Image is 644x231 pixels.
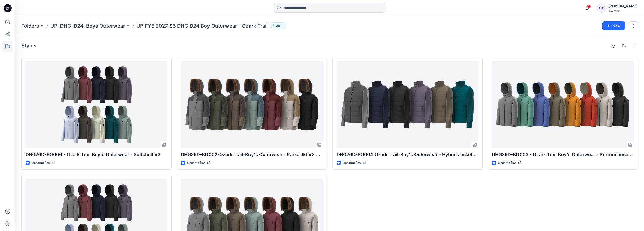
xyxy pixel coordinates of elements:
[136,22,268,29] p: UP FYE 2027 S3 DHG D24 Boy Outerwear - Ozark Trail
[270,22,286,29] button: 38
[597,4,606,13] div: DH
[21,22,39,29] a: Folders
[50,22,125,29] a: UP_DHG_D24_Boys Outerwear
[498,160,521,166] p: Updated [DATE]
[602,21,625,30] button: New
[608,3,638,9] div: [PERSON_NAME]
[343,160,366,166] p: Updated [DATE]
[21,43,36,49] h4: Styles
[492,61,634,148] a: DHG26D-BO003 - Ozark Trail Boy's Outerwear - Performance Jacket Opt 2
[337,151,478,158] p: DHG26D-BO004 Ozark Trail-Boy's Outerwear - Hybrid Jacket Opt.1
[337,61,478,148] a: DHG26D-BO004 Ozark Trail-Boy's Outerwear - Hybrid Jacket Opt.1
[26,151,167,158] p: DHG26D-BO006 - Ozark Trail Boy's Outerwear - Softshell V2
[492,151,634,158] p: DHG26D-BO003 - Ozark Trail Boy's Outerwear - Performance Jacket Opt 2
[181,61,323,148] a: DHG26D-BO002-Ozark Trail-Boy's Outerwear - Parka Jkt V2 Opt 2
[587,4,591,8] span: 1
[608,9,638,13] div: Walmart
[187,160,210,166] p: Updated [DATE]
[181,151,323,158] p: DHG26D-BO002-Ozark Trail-Boy's Outerwear - Parka Jkt V2 Opt 2
[32,160,55,166] p: Updated [DATE]
[276,23,280,29] p: 38
[26,61,167,148] a: DHG26D-BO006 - Ozark Trail Boy's Outerwear - Softshell V2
